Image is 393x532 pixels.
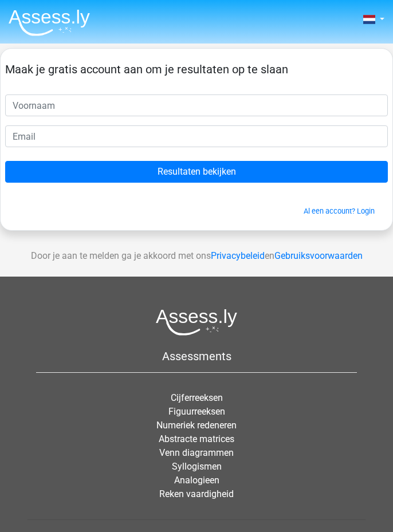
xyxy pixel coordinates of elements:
a: Al een account? Login [304,207,375,215]
h5: Assessments [36,349,357,363]
a: Venn diagrammen [159,447,234,458]
a: Cijferreeksen [171,392,223,403]
a: Analogieen [174,475,219,486]
h5: Maak je gratis account aan om je resultaten op te slaan [5,62,388,76]
input: Email [5,125,388,147]
img: Assessly logo [156,309,237,336]
a: Abstracte matrices [159,434,234,444]
a: Syllogismen [172,461,222,472]
a: Gebruiksvoorwaarden [274,250,363,261]
a: Numeriek redeneren [156,420,237,431]
a: Reken vaardigheid [159,488,234,499]
a: Figuurreeksen [168,406,225,417]
input: Resultaten bekijken [5,161,388,183]
img: Assessly [9,9,90,36]
a: Privacybeleid [211,250,265,261]
input: Voornaam [5,94,388,116]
